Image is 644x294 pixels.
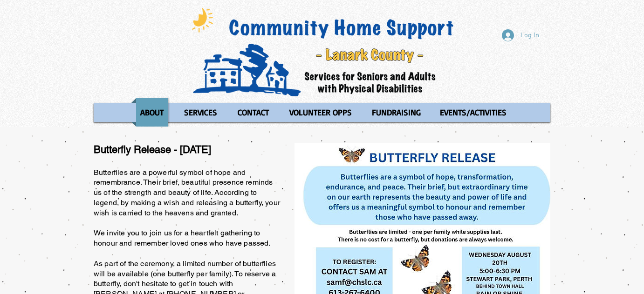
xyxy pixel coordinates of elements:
[136,98,168,127] p: ABOUT
[94,144,211,155] span: Butterfly Release - [DATE]
[94,98,550,127] nav: Site
[281,98,361,127] a: VOLUNTEER OPPS
[431,98,515,127] a: EVENTS/ACTIVITIES
[131,98,173,127] a: ABOUT
[368,98,425,127] p: FUNDRAISING
[363,98,429,127] a: FUNDRAISING
[285,98,356,127] p: VOLUNTEER OPPS
[233,98,273,127] p: CONTACT
[175,98,226,127] a: SERVICES
[436,98,511,127] p: EVENTS/ACTIVITIES
[517,31,542,40] span: Log In
[495,27,546,44] button: Log In
[228,98,278,127] a: CONTACT
[180,98,221,127] p: SERVICES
